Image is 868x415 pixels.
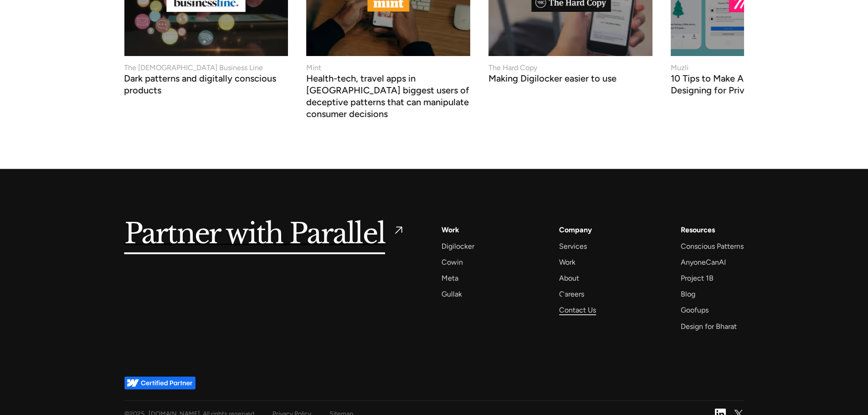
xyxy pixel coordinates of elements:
a: AnyoneCanAI [681,256,726,268]
a: Meta [442,272,458,284]
a: Company [559,224,592,236]
div: Mint [306,62,321,73]
a: Blog [681,288,695,300]
a: Services [559,240,587,252]
h3: 10 Tips to Make Apps More Human by Designing for Privacy [671,75,835,96]
div: Resources [681,224,715,236]
a: Careers [559,288,584,300]
a: Digilocker [442,240,474,252]
a: Conscious Patterns [681,240,744,252]
h3: Dark patterns and digitally conscious products [124,75,288,96]
a: Design for Bharat [681,320,737,333]
a: Work [442,224,459,236]
a: Project 1B [681,272,714,284]
div: Muzli [671,62,688,73]
a: Partner with Parallel [124,224,406,245]
a: Work [559,256,575,268]
h3: Making Digilocker easier to use [488,75,616,84]
h5: Partner with Parallel [124,224,385,245]
a: About [559,272,579,284]
div: The [DEMOGRAPHIC_DATA] Business Line [124,62,263,73]
h3: Health-tech, travel apps in [GEOGRAPHIC_DATA] biggest users of deceptive patterns that can manipu... [306,75,470,120]
a: Gullak [442,288,462,300]
a: Goofups [681,304,709,316]
div: The Hard Copy [488,62,537,73]
a: Contact Us [559,304,596,316]
a: Cowin [442,256,463,268]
